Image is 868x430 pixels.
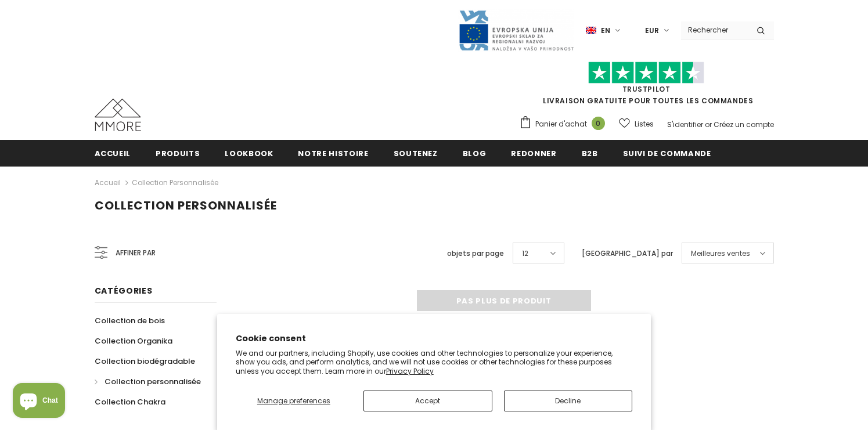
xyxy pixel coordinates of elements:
[582,248,673,259] label: [GEOGRAPHIC_DATA] par
[458,9,574,52] img: Javni Razpis
[95,285,153,297] span: Catégories
[95,392,165,412] a: Collection Chakra
[156,148,200,159] span: Produits
[298,148,368,159] span: Notre histoire
[257,396,330,406] span: Manage preferences
[667,120,703,129] a: S'identifier
[95,315,165,326] span: Collection de bois
[156,140,200,166] a: Produits
[623,140,711,166] a: Suivi de commande
[463,148,487,159] span: Blog
[386,366,434,376] a: Privacy Policy
[298,140,368,166] a: Notre histoire
[236,349,633,376] p: We and our partners, including Shopify, use cookies and other technologies to personalize your ex...
[592,117,605,130] span: 0
[535,118,587,130] span: Panier d'achat
[95,356,195,367] span: Collection biodégradable
[622,84,671,94] a: TrustPilot
[95,148,131,159] span: Accueil
[95,331,172,351] a: Collection Organika
[105,376,201,387] span: Collection personnalisée
[447,248,504,259] label: objets par page
[582,140,598,166] a: B2B
[363,391,492,411] button: Accept
[394,140,438,166] a: soutenez
[504,391,633,411] button: Decline
[95,335,172,346] span: Collection Organika
[95,197,277,214] span: Collection personnalisée
[95,140,131,166] a: Accueil
[623,148,711,159] span: Suivi de commande
[116,247,156,259] span: Affiner par
[519,115,611,133] a: Panier d'achat 0
[95,99,141,131] img: Cas MMORE
[681,21,748,38] input: Search Site
[619,114,654,134] a: Listes
[522,248,528,259] span: 12
[95,310,165,331] a: Collection de bois
[95,371,201,392] a: Collection personnalisée
[691,248,750,259] span: Meilleures ventes
[9,383,69,421] inbox-online-store-chat: Shopify online store chat
[601,25,610,37] span: en
[705,120,712,129] span: or
[588,62,704,84] img: Faites confiance aux étoiles pilotes
[95,351,195,371] a: Collection biodégradable
[95,176,121,190] a: Accueil
[582,148,598,159] span: B2B
[95,396,165,407] span: Collection Chakra
[519,67,774,106] span: LIVRAISON GRATUITE POUR TOUTES LES COMMANDES
[586,26,596,35] img: i-lang-1.png
[225,140,273,166] a: Lookbook
[458,25,574,35] a: Javni Razpis
[714,120,774,129] a: Créez un compte
[236,333,633,345] h2: Cookie consent
[132,178,218,187] a: Collection personnalisée
[511,148,556,159] span: Redonner
[463,140,487,166] a: Blog
[394,148,438,159] span: soutenez
[635,118,654,130] span: Listes
[236,391,352,411] button: Manage preferences
[511,140,556,166] a: Redonner
[645,25,659,37] span: EUR
[225,148,273,159] span: Lookbook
